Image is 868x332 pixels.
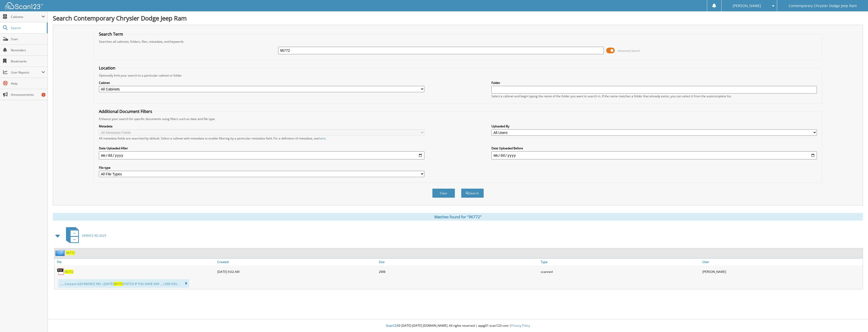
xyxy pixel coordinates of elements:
[11,37,45,41] span: Scan
[55,250,66,256] img: folder2.png
[511,323,530,328] a: Privacy Policy
[99,136,424,140] div: All metadata fields are searched by default. Select a cabinet with metadata to enable filtering b...
[96,117,819,121] div: Enhance your search for specific documents using filters such as date and file type.
[99,165,424,170] label: File type
[5,2,43,9] img: scan123-logo-white.svg
[491,94,817,98] div: Select a cabinet and begin typing the name of the folder you want to search in. If the name match...
[539,267,701,277] div: scanned
[96,65,118,71] legend: Location
[63,226,106,246] a: SERVICE RO 2025
[66,251,75,255] a: 96772
[96,31,126,37] legend: Search Term
[57,268,64,275] img: PDF.png
[58,279,189,288] div: ..... Concern A24 INVOICE NO. |[DATE] STATUS IF YOU HAVE ANY ... ) 695-933...
[386,323,398,328] span: Scan123
[491,124,817,128] label: Uploaded By
[733,4,761,7] span: [PERSON_NAME]
[491,146,817,150] label: Date Uploaded Before
[64,270,73,274] a: 96772
[539,258,701,265] a: Type
[789,4,857,7] span: Contemporary Chrysler Dodge Jeep Ram
[53,14,863,22] h1: Search Contemporary Chrysler Dodge Jeep Ram
[11,59,45,63] span: Bookmarks
[48,320,868,332] div: © [DATE]-[DATE] [DOMAIN_NAME]. All rights reserved | appg01-scan123-com |
[491,81,817,85] label: Folder
[99,151,424,159] input: start
[491,151,817,159] input: end
[53,213,863,221] div: Matches found for "96772"
[701,258,863,265] a: User
[319,136,325,140] a: here
[41,93,46,97] div: 1
[432,188,455,198] button: Clear
[11,48,45,52] span: Reminders
[216,258,378,265] a: Created
[96,73,819,78] div: Optionally limit your search to a particular cabinet or folder
[11,92,45,97] span: Announcements
[99,124,424,128] label: Metadata
[618,49,640,53] span: Advanced Search
[701,267,863,277] div: [PERSON_NAME]
[54,258,216,265] a: File
[99,146,424,150] label: Date Uploaded After
[96,109,155,114] legend: Additional Document Filters
[11,26,44,30] span: Search
[114,282,123,286] span: 96772
[378,258,539,265] a: Size
[96,39,819,44] div: Searches all cabinets, folders, files, metadata, and keywords
[11,81,45,86] span: Help
[461,188,484,198] button: Search
[82,233,106,238] span: SERVICE RO 2025
[99,81,424,85] label: Cabinet
[11,70,41,75] span: User Reports
[11,15,41,19] span: Cabinets
[216,267,378,277] div: [DATE] 9:02 AM
[378,267,539,277] div: 2MB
